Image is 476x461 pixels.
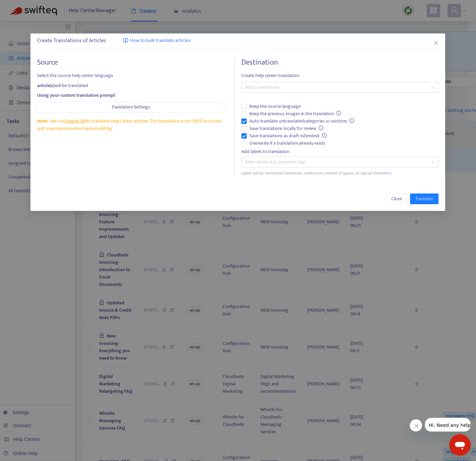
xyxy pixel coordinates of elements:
[4,5,48,10] span: Hi. Need any help?
[37,92,224,99] div: Using your custom translation prompt
[350,118,354,123] span: info-circle
[37,102,224,112] button: Translation Settings
[37,82,55,89] strong: article(s)
[247,140,328,147] span: Overwrite if a translation already exists
[449,434,471,456] iframe: Button to launch messaging window
[410,419,422,432] iframe: Close message
[386,194,408,204] button: Close
[322,133,327,138] span: info-circle
[247,118,357,125] span: Auto-translate untranslated categories or sections
[37,118,224,132] div: We use to translate Help Center articles. The translation is not 100% accurate and may require so...
[241,58,439,67] h4: Destination
[37,117,48,125] span: Note:
[37,82,224,89] div: will be translated
[337,111,341,116] span: info-circle
[130,37,190,45] span: How to bulk translate articles
[241,170,439,176] div: Labels will be normalized (lowercase, underscores instead of spaces, no special characters).
[37,58,224,67] h4: Source
[247,110,344,118] span: Keep the previous images in the translation
[433,40,439,46] span: close
[247,125,326,132] span: Save translations locally for review
[241,72,439,79] span: Create help center translation
[111,103,150,111] span: Translation Settings
[123,37,190,45] a: How to bulk translate articles
[425,418,471,432] iframe: Message from company
[65,117,87,125] a: OpenAI API
[37,72,224,79] span: Select the source help center language
[123,38,128,43] img: image-link
[432,39,440,47] button: Close
[241,148,439,155] div: Add labels to translation
[392,195,402,203] span: Close
[37,37,439,45] div: Create Translations of Articles
[410,194,439,204] button: Translate
[247,103,303,110] span: Keep the source language
[319,126,324,130] span: info-circle
[247,132,330,140] span: Save translations as draft in Zendesk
